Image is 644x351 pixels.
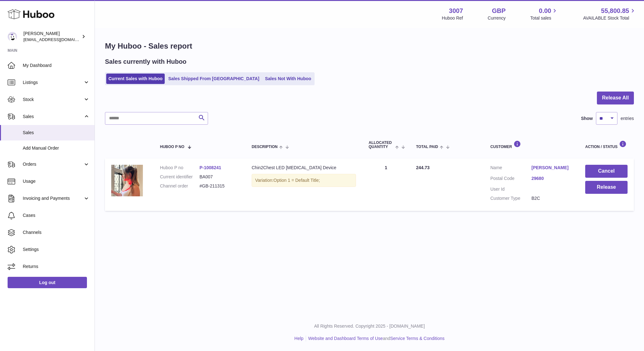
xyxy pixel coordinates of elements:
span: Channels [23,229,90,235]
dt: Postal Code [490,175,531,183]
span: 244.73 [416,165,430,170]
span: Returns [23,264,90,270]
dt: Huboo P no [160,165,199,171]
li: and [306,336,445,342]
a: Help [294,336,304,341]
button: Cancel [585,165,628,178]
button: Release All [597,92,634,104]
span: Huboo P no [160,145,184,149]
span: AVAILABLE Stock Total [583,15,636,21]
span: Sales [23,130,90,136]
span: Description [252,145,278,149]
dt: Customer Type [490,195,531,201]
span: Settings [23,247,90,253]
dt: Channel order [160,183,199,189]
span: My Dashboard [23,62,90,68]
label: Show [581,116,593,122]
span: 55,800.85 [601,7,629,15]
h2: Sales currently with Huboo [105,57,187,66]
a: 0.00 Total sales [530,7,558,21]
a: Service Terms & Conditions [390,336,445,341]
div: [PERSON_NAME] [23,31,80,43]
span: Stock [23,97,83,103]
span: Invoicing and Payments [23,195,83,201]
dd: BA007 [199,174,239,180]
a: Log out [8,277,87,288]
span: Total paid [416,145,438,149]
td: 1 [362,158,410,211]
dd: B2C [531,195,573,201]
div: Huboo Ref [442,15,463,21]
strong: GBP [492,7,506,15]
span: Orders [23,161,83,167]
a: Current Sales with Huboo [106,74,165,84]
span: Usage [23,178,90,184]
button: Release [585,181,628,194]
a: [PERSON_NAME] [531,165,573,171]
a: P-1008241 [199,165,221,170]
span: [EMAIL_ADDRESS][DOMAIN_NAME] [23,37,93,42]
img: bevmay@maysama.com [8,32,17,41]
a: 55,800.85 AVAILABLE Stock Total [583,7,636,21]
div: Chin2Chest LED [MEDICAL_DATA] Device [252,165,356,171]
dd: #GB-211315 [199,183,239,189]
div: Action / Status [585,140,628,149]
span: 0.00 [539,7,551,15]
p: All Rights Reserved. Copyright 2025 - [DOMAIN_NAME] [100,323,639,329]
h1: My Huboo - Sales report [105,41,634,51]
span: Sales [23,114,83,120]
span: Listings [23,80,83,86]
div: Customer [490,140,573,149]
div: Variation: [252,174,356,187]
a: Sales Not With Huboo [263,74,313,84]
strong: 3007 [449,7,463,15]
a: Website and Dashboard Terms of Use [308,336,383,341]
span: entries [621,116,634,122]
img: 1_b267aea5-91db-496f-be72-e1a57b430806.png [111,165,143,196]
a: Sales Shipped From [GEOGRAPHIC_DATA] [166,74,261,84]
span: ALLOCATED Quantity [369,141,394,149]
dt: Name [490,165,531,172]
div: Currency [488,15,506,21]
span: Option 1 = Default Title; [273,178,320,183]
span: Add Manual Order [23,145,90,151]
span: Cases [23,212,90,218]
a: 29680 [531,175,573,181]
dt: User Id [490,186,531,192]
span: Total sales [530,15,558,21]
dt: Current identifier [160,174,199,180]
